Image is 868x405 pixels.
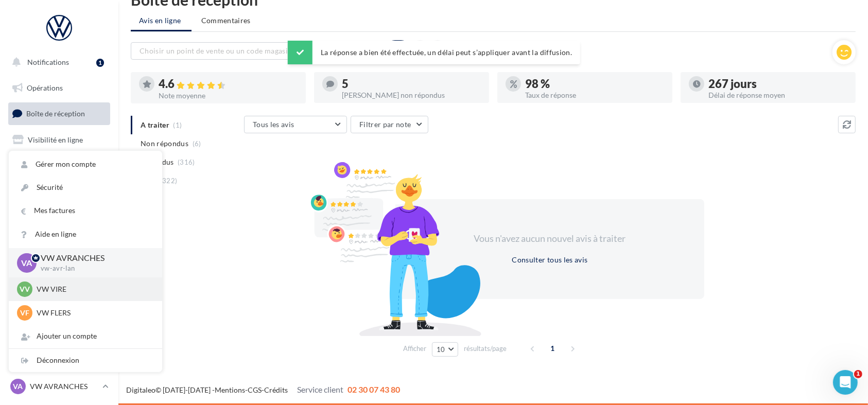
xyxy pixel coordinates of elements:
[20,284,30,294] span: VV
[545,340,561,357] span: 1
[20,308,29,318] span: VF
[6,180,112,202] a: Contacts
[348,384,400,394] span: 02 30 07 43 80
[253,120,294,129] span: Tous les avis
[264,385,288,394] a: Crédits
[159,78,298,90] div: 4.6
[6,77,112,99] a: Opérations
[342,78,481,90] div: 5
[6,257,112,287] a: PLV et print personnalisable
[6,232,112,253] a: Calendrier
[9,223,162,246] a: Aide en ligne
[201,15,251,26] span: Commentaires
[8,377,110,396] a: VA VW AVRANCHES
[159,92,298,99] div: Note moyenne
[297,384,343,394] span: Service client
[9,199,162,222] a: Mes factures
[6,206,112,227] a: Médiathèque
[403,344,426,354] span: Afficher
[126,385,155,394] a: Digitaleo
[9,349,162,372] div: Déconnexion
[464,344,507,354] span: résultats/page
[9,176,162,199] a: Sécurité
[6,291,112,322] a: Campagnes DataOnDemand
[9,153,162,176] a: Gérer mon compte
[6,102,112,125] a: Boîte de réception
[508,254,592,266] button: Consulter tous les avis
[9,325,162,348] div: Ajouter un compte
[30,381,98,392] p: VW AVRANCHES
[342,92,481,99] div: [PERSON_NAME] non répondus
[708,78,847,90] div: 267 jours
[27,58,69,66] span: Notifications
[432,342,458,357] button: 10
[708,92,847,99] div: Délai de réponse moyen
[141,138,188,149] span: Non répondus
[525,92,664,99] div: Taux de réponse
[525,78,664,90] div: 98 %
[854,370,862,378] span: 1
[215,385,245,394] a: Mentions
[37,284,150,294] p: VW VIRE
[41,252,146,264] p: VW AVRANCHES
[160,177,178,185] span: (322)
[6,51,108,73] button: Notifications 1
[288,41,580,64] div: La réponse a bien été effectuée, un délai peut s’appliquer avant la diffusion.
[41,264,146,273] p: vw-avr-lan
[96,59,104,67] div: 1
[26,109,85,118] span: Boîte de réception
[833,370,858,395] iframe: Intercom live chat
[13,381,23,392] span: VA
[22,257,32,269] span: VA
[6,129,112,151] a: Visibilité en ligne
[193,139,201,148] span: (6)
[437,345,445,354] span: 10
[37,308,150,318] p: VW FLERS
[178,158,195,166] span: (316)
[461,232,638,245] div: Vous n'avez aucun nouvel avis à traiter
[131,42,311,60] button: Choisir un point de vente ou un code magasin
[351,116,428,133] button: Filtrer par note
[27,83,63,92] span: Opérations
[248,385,262,394] a: CGS
[244,116,347,133] button: Tous les avis
[6,155,112,177] a: Campagnes
[28,135,83,144] span: Visibilité en ligne
[126,385,400,394] span: © [DATE]-[DATE] - - -
[140,46,292,55] span: Choisir un point de vente ou un code magasin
